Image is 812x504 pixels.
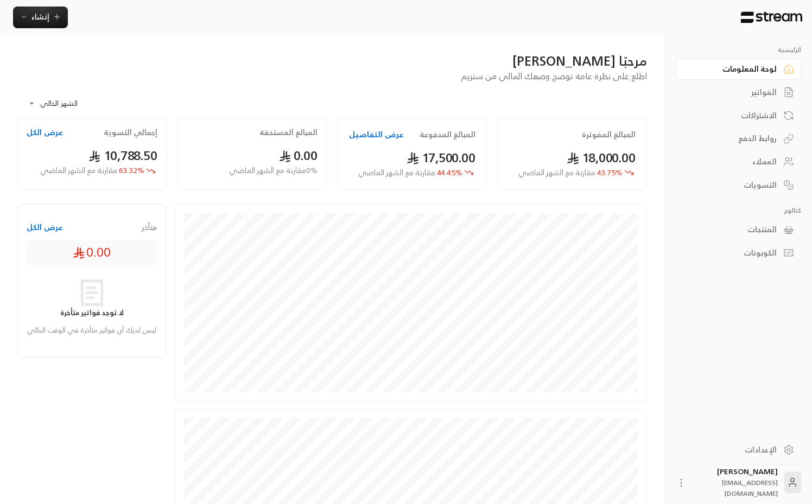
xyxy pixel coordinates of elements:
[229,165,318,176] span: 0 % مقارنة مع الشهر الماضي
[60,307,124,319] strong: لا توجد فواتير متأخرة
[676,439,801,460] a: الإعدادات
[259,127,318,138] h2: المبالغ المستحقة
[358,165,435,179] span: مقارنة مع الشهر الماضي
[689,63,777,74] div: لوحة المعلومات
[567,146,636,169] span: 18,000.00
[582,129,636,140] h2: المبالغ المفوترة
[676,151,801,173] a: العملاء
[676,105,801,126] a: الاشتراكات
[676,243,801,264] a: الكوبونات
[88,144,157,167] span: 10,788.50
[689,87,777,98] div: الفواتير
[689,156,777,167] div: العملاء
[518,167,623,178] span: 43.75 %
[17,52,647,69] div: مرحبًا [PERSON_NAME]
[407,146,475,169] span: 17,500.00
[689,133,777,144] div: روابط الدفع
[104,127,157,138] h2: إجمالي التسوية
[40,163,117,177] span: مقارنة مع الشهر الماضي
[676,59,801,80] a: لوحة المعلومات
[142,222,157,233] span: متأخر
[23,90,104,118] div: الشهر الحالي
[40,165,144,176] span: 63.32 %
[689,444,777,455] div: الإعدادات
[27,325,157,336] p: ليس لديك أي فواتير متأخرة في الوقت الحالي
[420,129,475,140] h2: المبالغ المدفوعة
[461,68,647,84] span: اطلع على نظرة عامة توضح وضعك المالي من ستريم
[676,174,801,195] a: التسويات
[358,167,462,178] span: 44.45 %
[676,206,801,215] p: كتالوج
[676,46,801,54] p: الرئيسية
[27,127,63,138] button: عرض الكل
[676,219,801,240] a: المنتجات
[689,224,777,235] div: المنتجات
[676,128,801,149] a: روابط الدفع
[689,247,777,258] div: الكوبونات
[693,466,778,499] div: [PERSON_NAME]
[349,129,404,140] button: عرض التفاصيل
[676,82,801,103] a: الفواتير
[27,222,63,233] button: عرض الكل
[722,477,778,499] span: [EMAIL_ADDRESS][DOMAIN_NAME]
[73,243,111,261] span: 0.00
[689,180,777,190] div: التسويات
[740,11,803,23] img: Logo
[689,110,777,121] div: الاشتراكات
[518,165,595,179] span: مقارنة مع الشهر الماضي
[31,10,49,23] span: إنشاء
[279,144,318,167] span: 0.00
[13,7,68,28] button: إنشاء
